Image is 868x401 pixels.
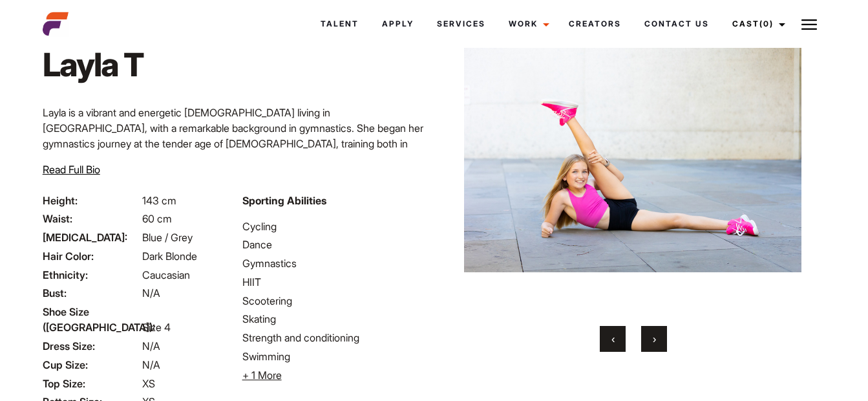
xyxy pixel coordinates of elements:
[557,6,633,41] a: Creators
[721,6,793,41] a: Cast(0)
[43,376,140,391] span: Top Size:
[370,6,425,41] a: Apply
[43,230,140,245] span: [MEDICAL_DATA]:
[242,255,427,271] li: Gymnastics
[242,311,427,327] li: Skating
[309,6,370,41] a: Talent
[43,45,149,84] h1: Layla T
[242,293,427,309] li: Scootering
[425,6,497,41] a: Services
[43,304,140,335] span: Shoe Size ([GEOGRAPHIC_DATA]):
[497,6,557,41] a: Work
[43,338,140,354] span: Dress Size:
[142,268,190,281] span: Caucasian
[142,194,176,207] span: 143 cm
[142,358,160,371] span: N/A
[242,330,427,345] li: Strength and conditioning
[142,231,193,244] span: Blue / Grey
[43,162,100,177] button: Read Full Bio
[142,212,172,225] span: 60 cm
[653,332,656,345] span: Next
[142,321,171,334] span: Size 4
[759,19,774,28] span: (0)
[142,287,160,299] span: N/A
[242,274,427,290] li: HIIT
[43,285,140,301] span: Bust:
[43,211,140,226] span: Waist:
[43,248,140,264] span: Hair Color:
[43,105,427,229] p: Layla is a vibrant and energetic [DEMOGRAPHIC_DATA] living in [GEOGRAPHIC_DATA], with a remarkabl...
[801,17,817,32] img: Burger icon
[242,237,427,252] li: Dance
[611,332,615,345] span: Previous
[633,6,721,41] a: Contact Us
[43,163,100,176] span: Read Full Bio
[242,369,282,382] span: + 1 More
[242,194,326,207] strong: Sporting Abilities
[464,10,801,310] img: 0B5A8894
[43,11,69,37] img: cropped-aefm-brand-fav-22-square.png
[142,377,155,390] span: XS
[43,357,140,373] span: Cup Size:
[242,349,427,364] li: Swimming
[242,219,427,234] li: Cycling
[142,250,197,263] span: Dark Blonde
[43,267,140,283] span: Ethnicity:
[142,340,160,352] span: N/A
[43,193,140,208] span: Height:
